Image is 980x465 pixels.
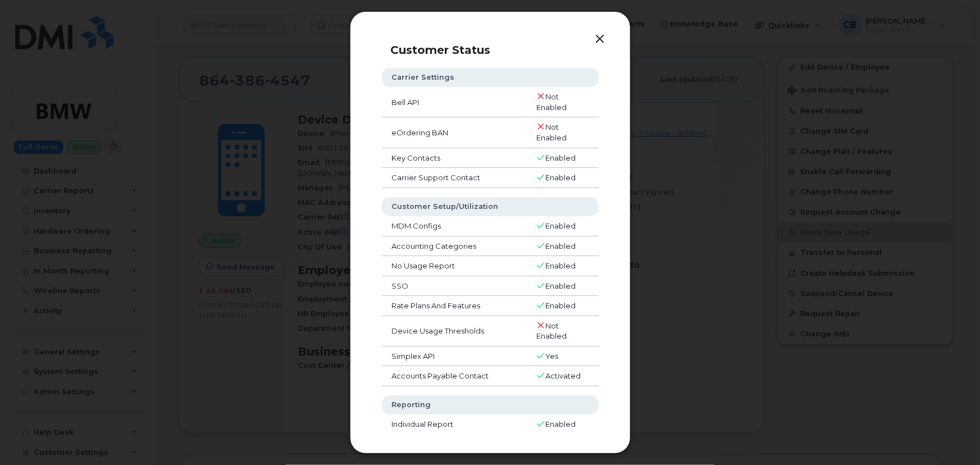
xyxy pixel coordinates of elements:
iframe: Messenger Launcher [931,416,972,457]
span: Enabled [545,281,576,290]
th: Carrier Settings [382,68,599,87]
span: Enabled [545,221,576,230]
span: Not Enabled [536,92,567,112]
td: Accounting Categories [382,236,526,257]
td: Key Contacts [382,148,526,168]
span: Enabled [545,420,576,428]
td: Simplex API [382,347,526,367]
span: Enabled [545,261,576,270]
td: eOrdering BAN [382,117,526,148]
span: Enabled [545,301,576,310]
td: Carrier Support Contact [382,168,526,188]
td: Accounts Payable Contact [382,366,526,386]
span: Enabled [545,173,576,182]
span: Yes [545,352,558,361]
td: Rate Plans And Features [382,296,526,316]
td: Individual Report [382,414,526,435]
td: MDM Configs [382,216,526,236]
th: Customer Setup/Utilization [382,197,599,216]
span: Enabled [545,153,576,162]
td: Device Usage Thresholds [382,316,526,347]
span: Not Enabled [536,122,567,142]
span: Activated [545,371,581,380]
td: Bell API [382,87,526,117]
span: Not Enabled [536,321,567,341]
td: SSO [382,276,526,297]
span: Enabled [545,241,576,250]
td: No Usage Report [382,256,526,276]
p: Customer Status [391,43,610,57]
th: Reporting [382,395,599,414]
